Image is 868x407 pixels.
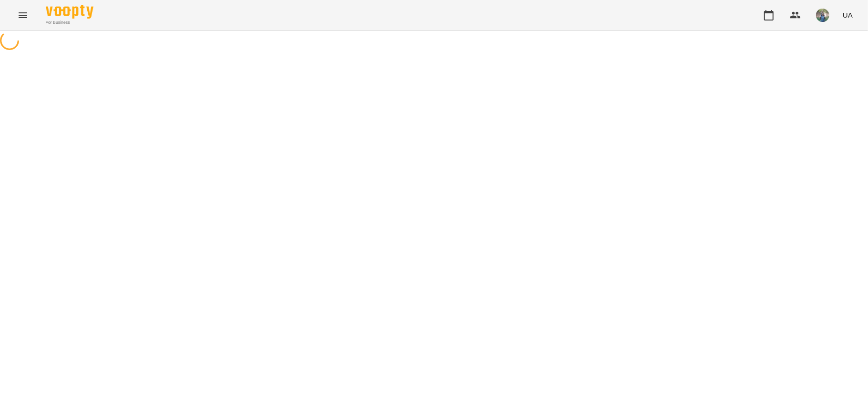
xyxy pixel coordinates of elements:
span: For Business [46,20,93,26]
span: UA [843,10,853,20]
button: Menu [11,4,34,27]
button: UA [839,6,857,24]
img: Voopty Logo [46,5,93,19]
img: de1e453bb906a7b44fa35c1e57b3518e.jpg [816,9,829,22]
